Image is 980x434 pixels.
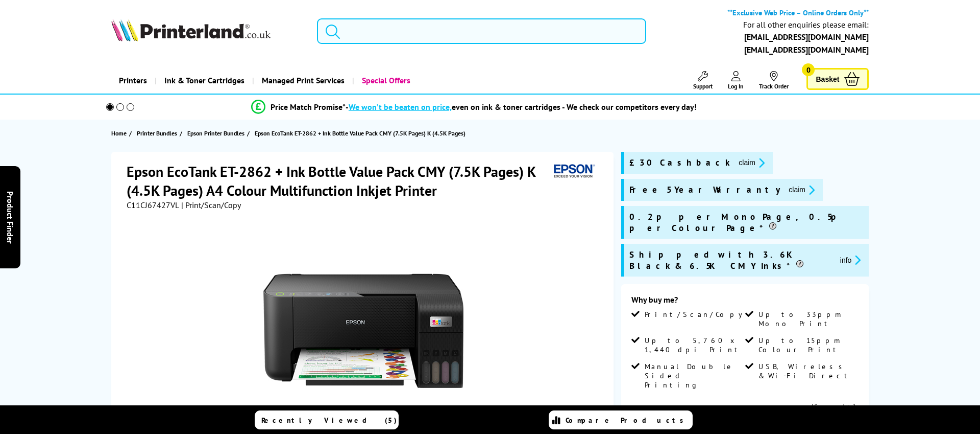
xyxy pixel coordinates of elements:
div: Why buy me? [631,294,859,310]
span: Ink & Toner Cartridges [164,67,244,94]
span: Log In [728,82,744,90]
span: 0.2p per Mono Page, 0.5p per Colour Page* [629,211,864,234]
li: modal_Promise [87,98,861,116]
span: Support [693,82,713,90]
a: Printerland Logo [111,19,304,43]
span: | Print/Scan/Copy [181,200,241,210]
span: Product Finder [5,191,15,243]
span: Epson Printer Bundles [187,128,244,139]
button: promo-description [837,254,864,266]
span: Epson EcoTank ET-2862 + Ink Bottle Value Pack CMY (7.5K Pages) K (4.5K Pages) [255,128,465,139]
a: Track Order [759,71,789,90]
span: Up to 15ppm Colour Print [758,336,856,354]
h1: Epson EcoTank ET-2862 + Ink Bottle Value Pack CMY (7.5K Pages) K (4.5K Pages) A4 Colour Multifunc... [127,162,550,200]
button: promo-description [736,157,768,169]
div: - even on ink & toner cartridges - We check our competitors every day! [346,102,697,112]
a: Ink & Toner Cartridges [155,67,252,94]
span: £30 Cashback [629,157,730,169]
span: Basket [816,72,839,86]
span: Price Match Promise* [271,102,346,112]
span: 0 [802,63,815,76]
a: Managed Print Services [252,67,352,94]
span: Manual Double Sided Printing [645,362,743,390]
a: Special Offers [352,67,418,94]
button: promo-description [786,184,818,196]
span: Shipped with 3.6K Black & 6.5K CMY Inks* [629,249,831,271]
span: USB, Wireless & Wi-Fi Direct [758,362,856,380]
span: Compare Products [566,416,689,425]
span: Up to 5,760 x 1,440 dpi Print [645,336,743,354]
span: Printer Bundles [137,128,177,139]
img: Epson EcoTank ET-2862 + Ink Bottle Value Pack CMY (7.5K Pages) K (4.5K Pages) [263,231,463,431]
span: Home [111,128,127,139]
img: Epson [550,162,597,181]
div: For all other enquiries please email: [743,20,869,30]
a: Log In [728,71,744,90]
span: We won’t be beaten on price, [349,102,452,112]
a: Printer Bundles [137,128,180,139]
a: View more details [812,402,859,410]
span: Print/Scan/Copy [645,310,750,319]
span: Recently Viewed (5) [261,416,397,425]
a: Compare Products [549,410,693,429]
a: [EMAIL_ADDRESS][DOMAIN_NAME] [744,32,869,42]
a: Home [111,128,129,139]
span: C11CJ67427VL [127,200,179,210]
img: Printerland Logo [111,19,271,41]
b: **Exclusive Web Price – Online Orders Only** [727,8,869,17]
a: Epson EcoTank ET-2862 + Ink Bottle Value Pack CMY (7.5K Pages) K (4.5K Pages) [255,128,468,139]
a: Support [693,71,713,90]
a: Recently Viewed (5) [255,410,399,429]
a: Basket 0 [806,68,869,90]
span: Free 5 Year Warranty [629,184,780,196]
a: Printers [111,67,155,94]
span: Up to 33ppm Mono Print [758,310,856,328]
a: [EMAIL_ADDRESS][DOMAIN_NAME] [744,44,869,55]
a: Epson Printer Bundles [187,128,247,139]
